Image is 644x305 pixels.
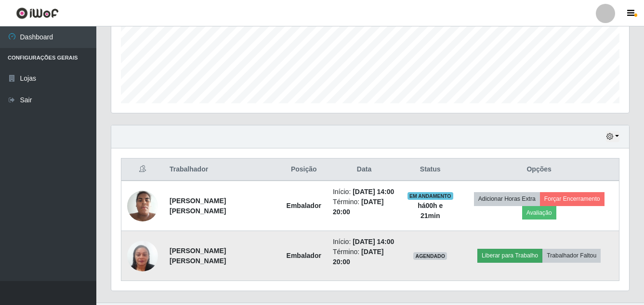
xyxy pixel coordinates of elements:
strong: Embalador [287,202,321,209]
strong: há 00 h e 21 min [418,202,443,220]
button: Trabalhador Faltou [542,249,601,262]
button: Adicionar Horas Extra [474,192,540,206]
img: 1703781074039.jpeg [127,229,158,283]
button: Forçar Encerramento [540,192,605,206]
img: CoreUI Logo [16,7,59,19]
strong: [PERSON_NAME] [PERSON_NAME] [170,247,226,265]
th: Posição [281,159,327,181]
span: AGENDADO [413,252,447,260]
time: [DATE] 14:00 [353,238,394,245]
li: Início: [333,237,395,247]
strong: Embalador [287,252,321,259]
th: Status [401,159,459,181]
span: EM ANDAMENTO [407,192,453,200]
li: Término: [333,247,395,267]
th: Trabalhador [164,159,281,181]
button: Liberar para Trabalho [477,249,542,262]
th: Opções [459,159,619,181]
time: [DATE] 14:00 [353,188,394,195]
img: 1650483938365.jpeg [127,185,158,226]
strong: [PERSON_NAME] [PERSON_NAME] [170,197,226,215]
li: Início: [333,187,395,197]
button: Avaliação [522,206,556,220]
th: Data [327,159,401,181]
li: Término: [333,197,395,217]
